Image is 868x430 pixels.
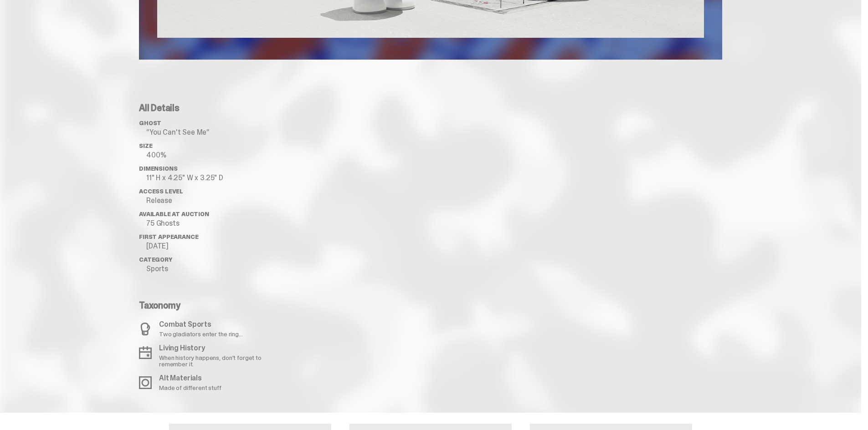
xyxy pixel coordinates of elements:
span: Available at Auction [139,210,209,218]
span: Access Level [139,187,183,195]
span: Category [139,256,172,263]
p: Combat Sports [159,321,243,328]
p: 400% [146,152,285,159]
p: [DATE] [146,243,285,250]
span: Dimensions [139,165,177,172]
p: All Details [139,103,285,112]
p: 75 Ghosts [146,220,285,227]
p: “You Can't See Me” [146,129,285,136]
p: Alt Materials [159,374,221,382]
span: ghost [139,119,161,127]
span: First Appearance [139,233,198,241]
p: Made of different stuff [159,384,221,391]
span: Size [139,142,152,150]
p: 11" H x 4.25" W x 3.25" D [146,174,285,182]
p: Two gladiators enter the ring... [159,331,243,337]
p: When history happens, don't forget to remember it. [159,354,279,367]
p: Sports [146,265,285,273]
p: Living History [159,344,279,352]
p: Release [146,197,285,204]
p: Taxonomy [139,301,279,310]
